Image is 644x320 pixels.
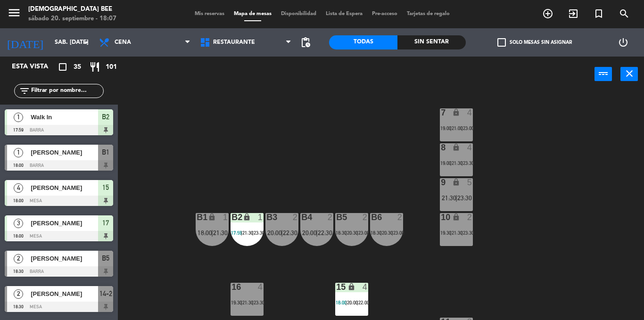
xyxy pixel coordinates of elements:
[452,230,462,236] span: 21:30
[231,300,242,305] span: 19:30
[457,194,472,202] span: 23:30
[281,229,283,237] span: |
[450,160,452,166] span: |
[213,229,228,237] span: 21:30
[620,67,638,81] button: close
[367,11,402,16] span: Pre-acceso
[229,11,276,16] span: Mapa de mesas
[462,125,463,131] span: |
[208,213,216,221] i: lock
[358,300,369,305] span: 22:00
[346,230,347,236] span: |
[598,68,609,79] i: power_input
[31,218,98,228] span: [PERSON_NAME]
[31,289,98,299] span: [PERSON_NAME]
[467,143,473,152] div: 4
[318,229,332,237] span: 22:30
[31,254,98,263] span: [PERSON_NAME]
[190,11,229,16] span: Mis reservas
[254,300,264,305] span: 23:30
[5,61,68,73] div: Esta vista
[568,8,579,19] i: exit_to_app
[102,253,109,264] span: B5
[371,230,381,236] span: 18:30
[455,194,457,202] span: |
[346,300,347,305] span: |
[542,8,553,19] i: add_circle_outline
[462,160,463,166] span: |
[497,38,572,47] label: Solo mesas sin asignar
[99,288,112,299] span: 14-2
[441,143,441,152] div: 8
[14,183,23,193] span: 4
[31,148,98,157] span: [PERSON_NAME]
[267,229,282,237] span: 20:00
[463,160,474,166] span: 23:30
[300,37,311,48] span: pending_actions
[336,300,347,305] span: 18:00
[363,213,368,222] div: 2
[231,283,232,291] div: 16
[619,8,630,19] i: search
[231,230,242,236] span: 17:59
[115,39,131,46] span: Cena
[14,219,23,228] span: 3
[357,300,358,305] span: |
[7,6,21,20] i: menu
[393,230,404,236] span: 23:00
[441,108,441,117] div: 7
[392,230,393,236] span: |
[329,35,397,49] div: Todas
[450,230,452,236] span: |
[14,148,23,157] span: 1
[252,300,254,305] span: |
[440,160,451,166] span: 19:00
[14,254,23,263] span: 2
[336,283,337,291] div: 15
[452,125,462,131] span: 21:00
[371,213,372,222] div: B6
[357,230,358,236] span: |
[81,37,92,48] i: arrow_drop_down
[223,213,229,222] div: 1
[242,300,253,305] span: 21:30
[441,178,441,187] div: 9
[316,229,318,237] span: |
[241,230,242,236] span: |
[347,230,358,236] span: 20:30
[463,125,474,131] span: 23:00
[293,213,298,222] div: 2
[19,85,30,97] i: filter_list
[347,283,355,291] i: lock
[102,217,109,229] span: 17
[440,230,451,236] span: 19:30
[467,108,473,117] div: 4
[28,14,116,24] div: sábado 20. septiembre - 18:07
[31,112,98,122] span: Walk In
[452,143,460,151] i: lock
[624,68,635,79] i: close
[594,67,612,81] button: power_input
[243,213,251,221] i: lock
[30,86,103,96] input: Filtrar por nombre...
[197,213,197,222] div: B1
[283,229,297,237] span: 22:30
[258,283,264,291] div: 4
[347,300,358,305] span: 20:00
[28,5,116,14] div: [DEMOGRAPHIC_DATA] Bee
[242,230,253,236] span: 21:30
[467,213,473,222] div: 2
[497,38,506,47] span: check_box_outline_blank
[397,35,466,49] div: Sin sentar
[380,230,382,236] span: |
[106,62,117,73] span: 101
[440,125,451,131] span: 19:00
[231,213,232,222] div: B2
[593,8,604,19] i: turned_in_not
[57,61,68,73] i: crop_square
[302,229,317,237] span: 20:00
[14,113,23,122] span: 1
[336,213,337,222] div: B5
[463,230,474,236] span: 23:30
